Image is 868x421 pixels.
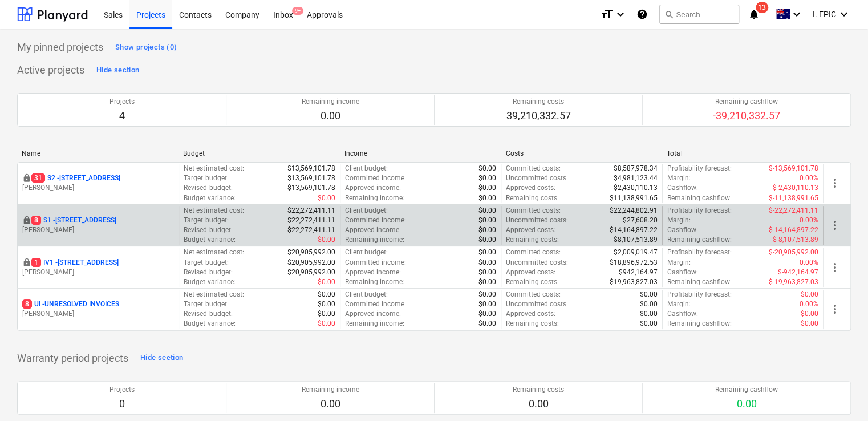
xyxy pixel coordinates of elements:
p: Committed income : [345,258,406,268]
p: $942,164.97 [619,268,658,277]
p: Remaining income : [345,235,404,245]
p: S1 - [STREET_ADDRESS] [31,216,116,225]
p: Committed costs : [506,206,561,216]
p: $0.00 [478,319,496,329]
p: Approved costs : [506,309,555,319]
p: Active projects [17,63,84,77]
div: Budget [183,149,335,157]
p: S2 - [STREET_ADDRESS] [31,173,120,183]
span: 1 [31,258,41,267]
p: $13,569,101.78 [287,183,335,193]
p: Approved income : [345,225,401,235]
p: Projects [109,97,135,107]
div: This project is confidential [22,216,31,225]
p: $0.00 [478,258,496,268]
p: Projects [109,385,135,395]
p: Remaining cashflow : [667,193,732,203]
p: Remaining income : [345,193,404,203]
p: $13,569,101.78 [287,173,335,183]
p: [PERSON_NAME] [22,268,174,277]
p: 0.00 [302,397,359,411]
p: $27,608.20 [623,216,658,225]
p: $0.00 [478,206,496,216]
p: [PERSON_NAME] [22,183,174,193]
div: 8S1 -[STREET_ADDRESS][PERSON_NAME] [22,216,174,235]
span: locked [22,216,31,225]
p: Remaining costs : [506,319,559,329]
p: $-2,430,110.13 [773,183,818,193]
p: Target budget : [184,216,228,225]
p: $20,905,992.00 [287,248,335,257]
p: Profitability forecast : [667,206,732,216]
p: $0.00 [478,277,496,287]
p: $0.00 [478,235,496,245]
p: Profitability forecast : [667,164,732,173]
p: $0.00 [478,290,496,299]
button: Show projects (0) [112,38,180,56]
div: Income [344,149,497,157]
p: Committed costs : [506,248,561,257]
p: Cashflow : [667,309,698,319]
p: Budget variance : [184,235,235,245]
p: Revised budget : [184,268,232,277]
p: $22,272,411.11 [287,206,335,216]
p: Net estimated cost : [184,248,244,257]
p: 39,210,332.57 [506,109,571,123]
p: Cashflow : [667,225,698,235]
p: Budget variance : [184,193,235,203]
p: Remaining income : [345,277,404,287]
p: Approved costs : [506,268,555,277]
p: My pinned projects [17,41,103,54]
p: 0.00% [800,258,818,268]
p: $0.00 [478,164,496,173]
div: Hide section [140,351,183,365]
p: Profitability forecast : [667,290,732,299]
span: more_vert [828,302,842,316]
i: keyboard_arrow_down [790,7,804,21]
p: $-20,905,992.00 [769,248,818,257]
p: 0.00 [302,109,359,123]
p: Target budget : [184,258,228,268]
p: $20,905,992.00 [287,258,335,268]
p: Target budget : [184,299,228,309]
div: 8UI -UNRESOLVED INVOICES[PERSON_NAME] [22,299,174,319]
p: Remaining cashflow [713,97,780,107]
p: Net estimated cost : [184,206,244,216]
p: Committed income : [345,299,406,309]
p: $0.00 [478,268,496,277]
p: 0 [109,397,135,411]
p: $0.00 [318,193,335,203]
p: Approved income : [345,268,401,277]
p: $0.00 [318,309,335,319]
p: $-13,569,101.78 [769,164,818,173]
p: Revised budget : [184,225,232,235]
p: Uncommitted costs : [506,299,568,309]
p: $18,896,972.53 [610,258,658,268]
p: Client budget : [345,206,388,216]
p: -39,210,332.57 [713,109,780,123]
p: Revised budget : [184,183,232,193]
div: Show projects (0) [115,41,177,54]
p: $-22,272,411.11 [769,206,818,216]
div: This project is confidential [22,173,31,183]
p: $0.00 [640,319,658,329]
p: $0.00 [318,299,335,309]
p: $22,272,411.11 [287,225,335,235]
span: I. EPIC [813,10,836,19]
p: Approved costs : [506,225,555,235]
p: Margin : [667,258,691,268]
p: Net estimated cost : [184,290,244,299]
p: $0.00 [318,290,335,299]
p: $0.00 [801,290,818,299]
p: $0.00 [478,225,496,235]
p: Committed income : [345,173,406,183]
p: $2,009,019.47 [614,248,658,257]
p: [PERSON_NAME] [22,225,174,235]
p: Profitability forecast : [667,248,732,257]
span: 8 [22,299,32,309]
p: Remaining cashflow [715,385,778,395]
p: Remaining income : [345,319,404,329]
p: $-942,164.97 [778,268,818,277]
p: Warranty period projects [17,351,128,365]
span: more_vert [828,176,842,190]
